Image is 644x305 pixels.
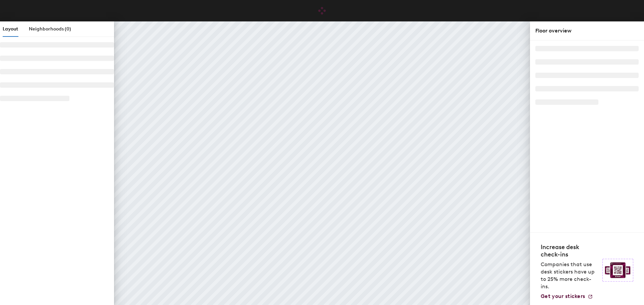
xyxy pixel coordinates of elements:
img: Sticker logo [602,259,633,282]
p: Companies that use desk stickers have up to 25% more check-ins. [541,261,598,290]
div: Floor overview [535,27,639,35]
h4: Increase desk check-ins [541,243,598,258]
span: Get your stickers [541,293,585,299]
span: Layout [3,26,18,32]
a: Get your stickers [541,293,593,300]
span: Neighborhoods (0) [29,26,71,32]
